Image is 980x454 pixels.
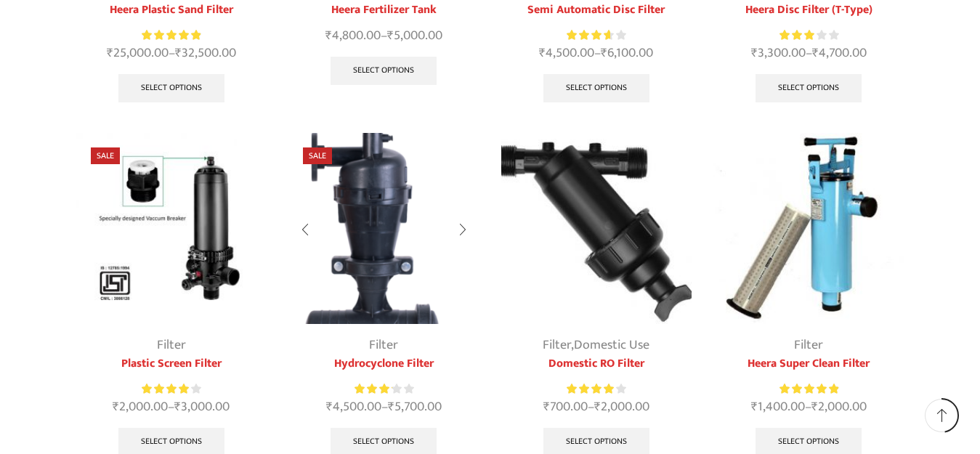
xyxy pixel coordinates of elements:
[288,355,479,373] a: Hydrocyclone Filter
[594,396,601,418] span: ₹
[574,334,649,356] a: Domestic Use
[713,397,904,417] span: –
[543,396,588,418] bdi: 700.00
[325,25,332,46] span: ₹
[288,26,479,46] span: –
[501,44,692,63] span: –
[501,1,692,19] a: Semi Automatic Disc Filter
[751,42,806,64] bdi: 3,300.00
[811,396,867,418] bdi: 2,000.00
[175,42,182,64] span: ₹
[76,1,267,19] a: Heera Plastic Sand Filter
[779,28,815,43] span: Rated out of 5
[387,25,442,46] bdi: 5,000.00
[118,74,224,103] a: Select options for “Heera Plastic Sand Filter”
[76,133,267,324] img: Plastic Screen Filter
[501,355,692,373] a: Domestic RO Filter
[601,42,653,64] bdi: 6,100.00
[113,396,119,418] span: ₹
[567,28,625,43] div: Rated 3.67 out of 5
[288,397,479,417] span: –
[567,381,614,397] span: Rated out of 5
[501,397,692,417] span: –
[543,334,571,356] a: Filter
[355,381,413,397] div: Rated 3.20 out of 5
[751,396,805,418] bdi: 1,400.00
[91,147,120,164] span: Sale
[76,397,267,417] span: –
[539,42,546,64] span: ₹
[794,334,823,356] a: Filter
[713,1,904,19] a: Heera Disc Filter (T-Type)
[539,42,594,64] bdi: 4,500.00
[174,396,181,418] span: ₹
[76,44,267,63] span: –
[388,396,442,418] bdi: 5,700.00
[142,381,189,397] span: Rated out of 5
[713,44,904,63] span: –
[288,133,479,324] img: Hydrocyclone Filter
[812,42,867,64] bdi: 4,700.00
[756,74,862,103] a: Select options for “Heera Disc Filter (T-Type)”
[779,28,838,43] div: Rated 3.00 out of 5
[303,147,332,164] span: Sale
[567,28,610,43] span: Rated out of 5
[326,396,333,418] span: ₹
[388,396,394,418] span: ₹
[142,28,201,43] div: Rated 5.00 out of 5
[157,334,186,356] a: Filter
[713,355,904,373] a: Heera Super Clean Filter
[543,396,550,418] span: ₹
[751,42,758,64] span: ₹
[288,1,479,19] a: Heera Fertilizer Tank
[601,42,607,64] span: ₹
[751,396,758,418] span: ₹
[326,396,381,418] bdi: 4,500.00
[501,336,692,355] div: ,
[501,133,692,324] img: Y-Type-Filter
[713,133,904,324] img: Heera-super-clean-filter
[142,28,201,43] span: Rated out of 5
[594,396,649,418] bdi: 2,000.00
[331,57,437,86] a: Select options for “Heera Fertilizer Tank”
[387,25,394,46] span: ₹
[107,42,113,64] span: ₹
[779,381,838,397] div: Rated 5.00 out of 5
[369,334,398,356] a: Filter
[76,355,267,373] a: Plastic Screen Filter
[811,396,818,418] span: ₹
[543,74,649,103] a: Select options for “Semi Automatic Disc Filter”
[812,42,819,64] span: ₹
[779,381,838,397] span: Rated out of 5
[142,381,201,397] div: Rated 4.00 out of 5
[174,396,230,418] bdi: 3,000.00
[325,25,381,46] bdi: 4,800.00
[355,381,392,397] span: Rated out of 5
[107,42,169,64] bdi: 25,000.00
[113,396,168,418] bdi: 2,000.00
[175,42,236,64] bdi: 32,500.00
[567,381,625,397] div: Rated 4.00 out of 5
